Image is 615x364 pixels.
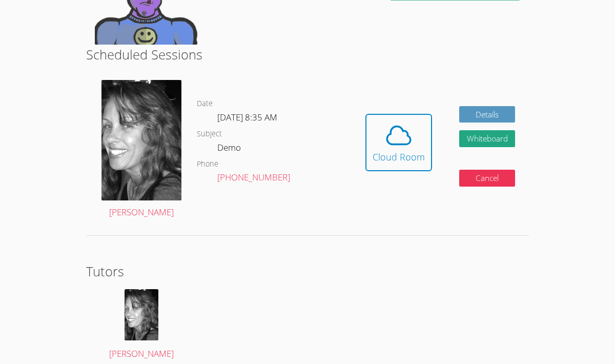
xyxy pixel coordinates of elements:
dt: Date [197,97,213,110]
img: Amy_Povondra_Headshot.jpg [125,289,158,340]
dd: Demo [217,140,243,158]
span: [PERSON_NAME] [109,348,174,359]
dt: Phone [197,158,218,171]
button: Cloud Room [365,114,432,171]
h2: Scheduled Sessions [86,45,529,64]
h2: Tutors [86,261,529,281]
a: [PHONE_NUMBER] [217,171,290,183]
a: Details [459,106,516,123]
a: [PERSON_NAME] [101,80,181,220]
a: [PERSON_NAME] [95,289,188,361]
img: Amy_Povondra_Headshot.jpg [101,80,181,200]
button: Whiteboard [459,130,516,147]
dt: Subject [197,128,222,140]
span: [DATE] 8:35 AM [217,111,277,123]
div: Cloud Room [373,150,425,164]
button: Cancel [459,170,516,187]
